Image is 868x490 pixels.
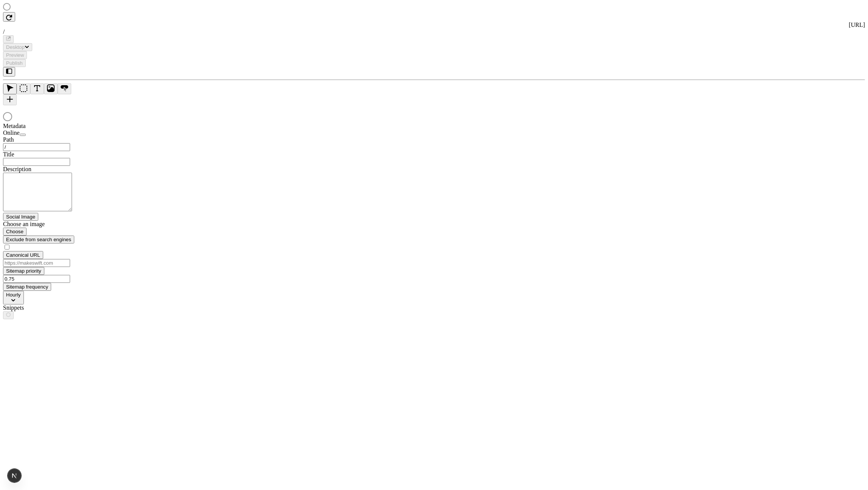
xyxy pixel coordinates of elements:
[6,252,40,258] span: Canonical URL
[3,213,38,221] button: Social Image
[6,268,41,274] span: Sitemap priority
[6,237,71,242] span: Exclude from search engines
[3,283,51,291] button: Sitemap frequency
[3,151,14,158] span: Title
[3,228,27,236] button: Choose
[3,221,94,228] div: Choose an image
[3,136,14,143] span: Path
[17,83,30,94] button: Box
[3,259,70,267] input: https://makeswift.com
[6,52,24,58] span: Preview
[6,44,25,50] span: Desktop
[58,83,71,94] button: Button
[3,267,44,275] button: Sitemap priority
[6,214,35,220] span: Social Image
[6,229,23,234] span: Choose
[3,51,27,59] button: Preview
[3,130,20,136] span: Online
[6,284,48,290] span: Sitemap frequency
[3,22,865,28] div: [URL]
[3,236,74,243] button: Exclude from search engines
[3,251,43,259] button: Canonical URL
[6,292,21,298] span: Hourly
[6,60,23,66] span: Publish
[30,83,44,94] button: Text
[3,28,865,35] div: /
[44,83,58,94] button: Image
[3,43,32,51] button: Desktop
[3,59,26,67] button: Publish
[3,291,24,304] button: Hourly
[3,123,94,130] div: Metadata
[3,304,94,311] div: Snippets
[3,166,31,172] span: Description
